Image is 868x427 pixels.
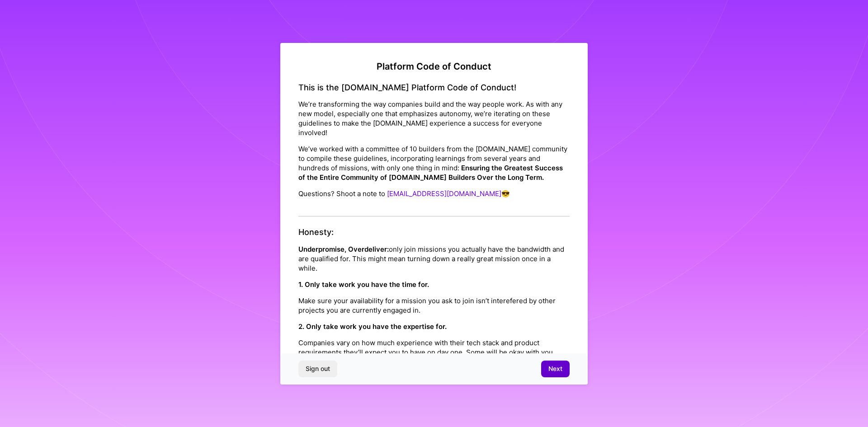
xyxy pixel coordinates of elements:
span: Sign out [306,364,330,373]
strong: Ensuring the Greatest Success of the Entire Community of [DOMAIN_NAME] Builders Over the Long Term. [298,164,563,182]
strong: Underpromise, Overdeliver: [298,245,389,253]
p: only join missions you actually have the bandwidth and are qualified for. This might mean turning... [298,244,570,273]
strong: 1. Only take work you have the time for. [298,280,429,289]
p: We’ve worked with a committee of 10 builders from the [DOMAIN_NAME] community to compile these gu... [298,144,570,182]
span: Next [548,364,562,373]
button: Sign out [298,361,337,377]
p: Companies vary on how much experience with their tech stack and product requirements they’ll expe... [298,338,570,366]
p: Make sure your availability for a mission you ask to join isn’t interefered by other projects you... [298,296,570,315]
p: Questions? Shoot a note to 😎 [298,189,570,198]
a: [EMAIL_ADDRESS][DOMAIN_NAME] [387,189,501,198]
strong: 2. Only take work you have the expertise for. [298,322,447,331]
h4: Honesty: [298,227,570,237]
h4: This is the [DOMAIN_NAME] Platform Code of Conduct! [298,83,570,93]
h2: Platform Code of Conduct [298,61,570,72]
p: We’re transforming the way companies build and the way people work. As with any new model, especi... [298,99,570,137]
button: Next [541,361,570,377]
